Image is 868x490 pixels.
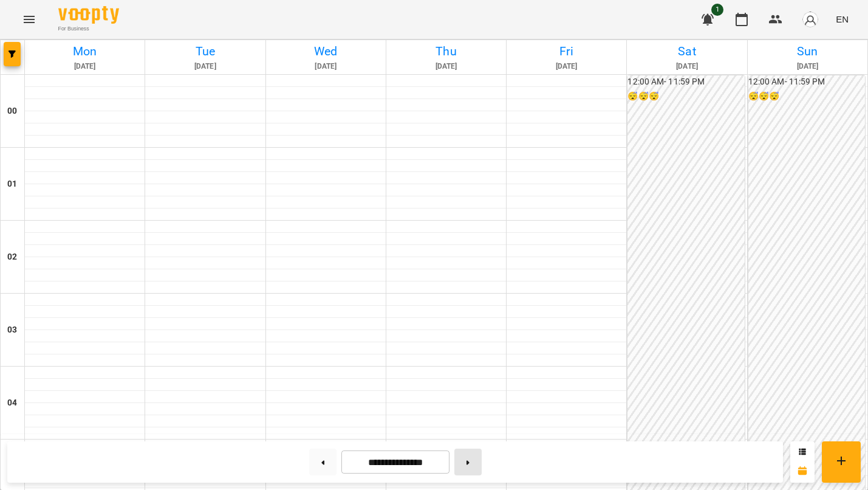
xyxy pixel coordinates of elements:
[831,8,853,30] button: EN
[836,13,849,26] span: EN
[750,61,866,72] h6: [DATE]
[147,42,263,61] h6: Tue
[7,323,17,337] h6: 03
[508,61,624,72] h6: [DATE]
[7,178,17,191] h6: 01
[268,42,384,61] h6: Wed
[711,4,723,16] span: 1
[748,75,865,89] h6: 12:00 AM - 11:59 PM
[388,61,504,72] h6: [DATE]
[802,11,819,28] img: avatar_s.png
[147,61,263,72] h6: [DATE]
[7,396,17,410] h6: 04
[7,250,17,264] h6: 02
[748,90,865,103] h6: 😴😴😴
[508,42,624,61] h6: Fri
[627,90,744,103] h6: 😴😴😴
[7,105,17,118] h6: 00
[629,42,745,61] h6: Sat
[27,42,143,61] h6: Mon
[629,61,745,72] h6: [DATE]
[58,6,119,24] img: Voopty Logo
[268,61,384,72] h6: [DATE]
[627,75,744,89] h6: 12:00 AM - 11:59 PM
[58,25,119,33] span: For Business
[388,42,504,61] h6: Thu
[750,42,866,61] h6: Sun
[15,5,44,34] button: Menu
[27,61,143,72] h6: [DATE]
